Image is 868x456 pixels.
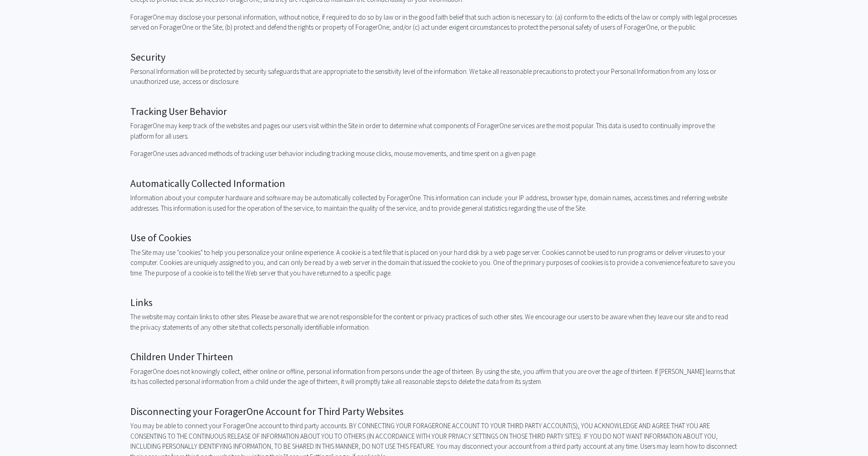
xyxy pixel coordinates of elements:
[130,149,738,159] p: ForagerOne uses advanced methods of tracking user behavior including tracking mouse clicks, mouse...
[130,232,738,244] h2: Use of Cookies
[130,367,738,387] p: ForagerOne does not knowingly collect, either online or offline, personal information from person...
[130,248,738,279] p: The Site may use "cookies" to help you personalize your online experience. A cookie is a text fil...
[130,296,738,308] h2: Links
[130,121,738,141] p: ForagerOne may keep track of the websites and pages our users visit within the Site in order to d...
[130,67,738,87] p: Personal Information will be protected by security safeguards that are appropriate to the sensiti...
[130,12,738,33] p: ForagerOne may disclose your personal information, without notice, if required to do so by law or...
[130,105,738,117] h2: Tracking User Behavior
[130,51,738,63] h2: Security
[130,312,738,332] p: The website may contain links to other sites. Please be aware that we are not responsible for the...
[7,415,39,449] iframe: Chat
[130,405,738,417] h2: Disconnecting your ForagerOne Account for Third Party Websites
[130,177,738,189] h2: Automatically Collected Information
[130,351,738,363] h2: Children Under Thirteen
[130,193,738,213] p: Information about your computer hardware and software may be automatically collected by ForagerOn...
